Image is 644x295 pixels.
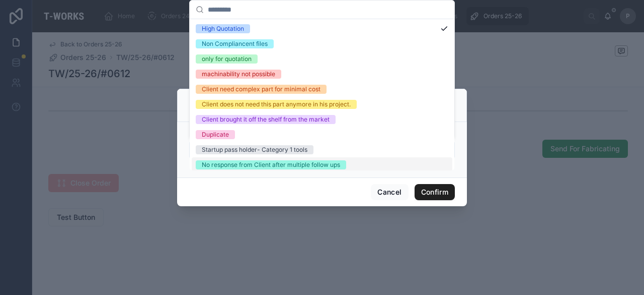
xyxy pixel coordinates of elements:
div: Suggestions [190,19,454,170]
button: Cancel [371,184,408,200]
div: High Quotation [202,24,244,33]
div: Client does not need this part anymore in his project. [202,100,351,109]
div: Client need complex part for minimal cost [202,85,320,94]
div: Client brought it off the shelf from the market [202,115,330,124]
button: Confirm [415,184,455,200]
div: only for quotation [202,54,252,64]
div: Duplicate [202,130,229,139]
div: Non Compliancent files [202,39,268,48]
div: machinability not possible [202,70,275,79]
div: No response from Client after multiple follow ups [202,160,340,169]
div: Startup pass holder- Category 1 tools [202,145,307,154]
button: Select Button [189,140,455,159]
